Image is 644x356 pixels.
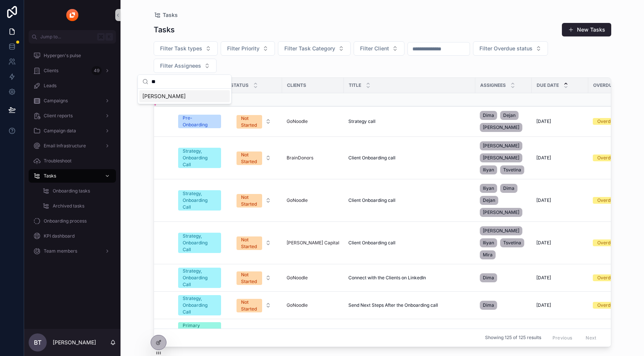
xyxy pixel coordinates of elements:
span: Showing 125 of 125 results [485,335,541,341]
a: Strategy, Onboarding Call [178,190,221,211]
a: Strategy, Onboarding Call [178,148,221,168]
span: Campaigns [44,98,68,104]
span: BrainDonors [287,155,313,161]
span: Mira [483,252,493,258]
a: Select Button [230,190,278,211]
a: [DATE] [536,275,584,281]
span: GoNoodle [287,118,308,124]
span: Dima [483,302,494,308]
div: Overdue [597,155,616,161]
a: Dima [480,299,527,311]
span: Client reports [44,113,73,119]
button: Select Button [278,41,351,56]
a: Overdue [593,274,644,281]
span: Assignees [480,82,506,88]
span: [DATE] [536,155,551,161]
span: Filter Client [360,45,389,52]
p: [PERSON_NAME] [53,339,96,346]
a: Pre-Onboarding [178,115,221,128]
button: Select Button [230,190,277,211]
button: Select Button [230,295,277,315]
a: [PERSON_NAME] Capital [287,240,339,246]
a: Connect with the Clients on LinkedIn [348,275,471,281]
a: IliyanDimaDejan[PERSON_NAME] [480,182,527,218]
a: Overdue [593,155,644,161]
a: Overdue [593,118,644,125]
div: Not Started [241,151,258,165]
div: Strategy, Onboarding Call [183,233,217,253]
div: Not Started [241,194,258,208]
span: Due date [537,82,559,88]
span: [DATE] [536,302,551,308]
a: Tasks [154,11,178,19]
img: App logo [66,9,78,21]
span: Archived tasks [53,203,84,209]
a: Send Next Steps After the Onboarding call [348,302,471,308]
a: GoNoodle [287,275,308,281]
a: Client Onboarding call [348,197,471,203]
a: Overdue [593,302,644,309]
a: Clients49 [29,64,116,77]
button: Select Button [230,326,277,346]
button: Select Button [154,41,218,56]
a: GoNoodle [287,302,339,308]
a: GoNoodle [287,197,339,203]
span: [PERSON_NAME] [483,143,519,149]
a: Client Onboarding call [348,240,471,246]
span: Dejan [483,197,495,203]
a: [DATE] [536,155,584,161]
span: Dima [503,185,514,191]
span: Client Onboarding call [348,155,395,161]
span: Dima [483,275,494,281]
span: GoNoodle [287,197,308,203]
span: Filter Task types [160,45,202,52]
div: scrollable content [24,44,121,268]
a: [DATE] [536,302,584,308]
a: Strategy, Onboarding Call [178,295,221,315]
a: [PERSON_NAME][PERSON_NAME]IliyanTsvetina [480,140,527,176]
button: Select Button [230,268,277,288]
span: Connect with the Clients on LinkedIn [348,275,426,281]
a: Select Button [230,267,278,288]
a: Client reports [29,109,116,123]
span: Tsvetina [503,240,521,246]
div: Strategy, Onboarding Call [183,148,217,168]
a: Team members [29,244,116,258]
a: Dima [480,272,527,284]
span: [DATE] [536,197,551,203]
span: Team members [44,248,77,254]
a: Archived tasks [38,199,116,213]
button: Select Button [221,41,275,56]
a: [DATE] [536,118,584,124]
span: Tsvetina [503,167,521,173]
span: Onboarding tasks [53,188,90,194]
div: Overdue [597,239,616,246]
span: Iliyan [483,240,494,246]
span: Send Next Steps After the Onboarding call [348,302,438,308]
span: Title [349,82,361,88]
span: Strategy call [348,118,375,124]
a: Select Button [230,325,278,346]
div: Overdue [597,302,616,309]
a: Select Button [230,232,278,253]
span: GoNoodle [287,302,308,308]
span: BT [34,338,41,347]
span: K [106,34,112,40]
div: Pre-Onboarding [183,115,217,128]
span: [PERSON_NAME] [142,92,186,100]
a: GoNoodle [287,118,339,124]
span: Dima [483,112,494,118]
span: Iliyan [483,167,494,173]
a: Onboarding process [29,214,116,228]
div: Not Started [241,236,258,250]
a: Leads [29,79,116,92]
a: Tasks [29,169,116,183]
span: Iliyan [483,185,494,191]
a: Select Button [230,111,278,132]
a: KPI dashboard [29,229,116,243]
span: Tasks [163,11,178,19]
a: Overdue [593,239,644,246]
div: Strategy, Onboarding Call [183,190,217,211]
